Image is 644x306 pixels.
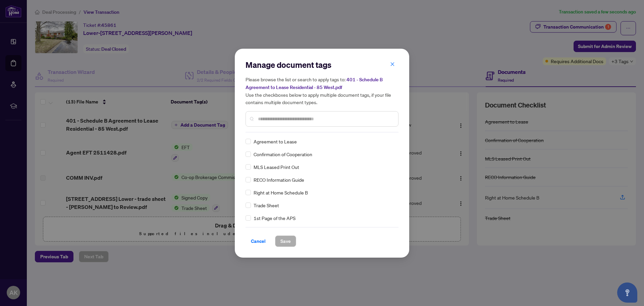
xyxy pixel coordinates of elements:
span: RECO Information Guide [254,176,304,183]
span: 401 - Schedule B Agreement to Lease Residential - 85 West.pdf [246,77,383,90]
button: Cancel [246,235,271,247]
span: 1st Page of the APS [254,214,296,222]
span: Cancel [251,236,266,247]
h2: Manage document tags [246,59,398,70]
button: Save [275,235,296,247]
h5: Please browse the list or search to apply tags to: Use the checkboxes below to apply multiple doc... [246,76,398,106]
span: Right at Home Schedule B [254,189,308,196]
span: Confirmation of Cooperation [254,150,312,158]
button: Open asap [617,282,637,303]
span: close [390,62,395,67]
span: Agreement to Lease [254,138,297,145]
span: Trade Sheet [254,202,279,209]
span: MLS Leased Print Out [254,163,299,171]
